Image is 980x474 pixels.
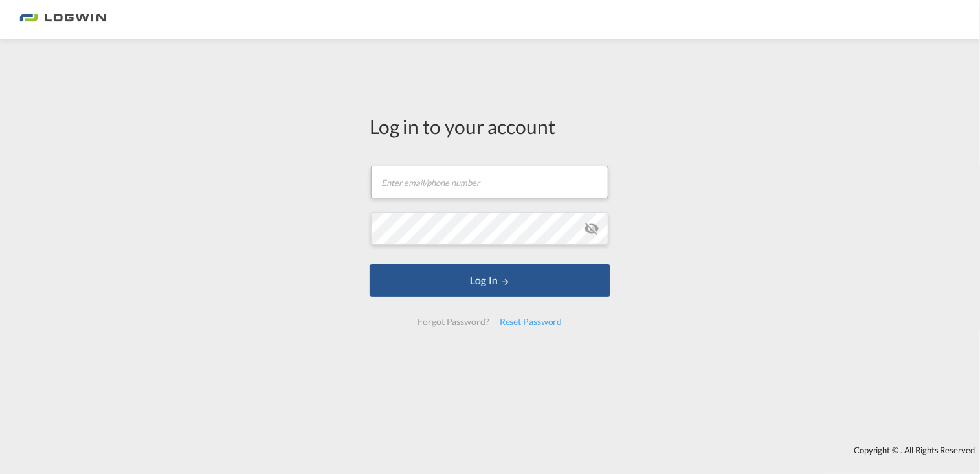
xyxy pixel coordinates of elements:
div: Reset Password [495,310,568,333]
input: Enter email/phone number [371,166,608,198]
md-icon: icon-eye-off [584,221,599,236]
img: bc73a0e0d8c111efacd525e4c8ad7d32.png [19,5,107,34]
button: LOGIN [370,264,610,297]
div: Forgot Password? [412,310,494,333]
div: Log in to your account [370,113,610,140]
